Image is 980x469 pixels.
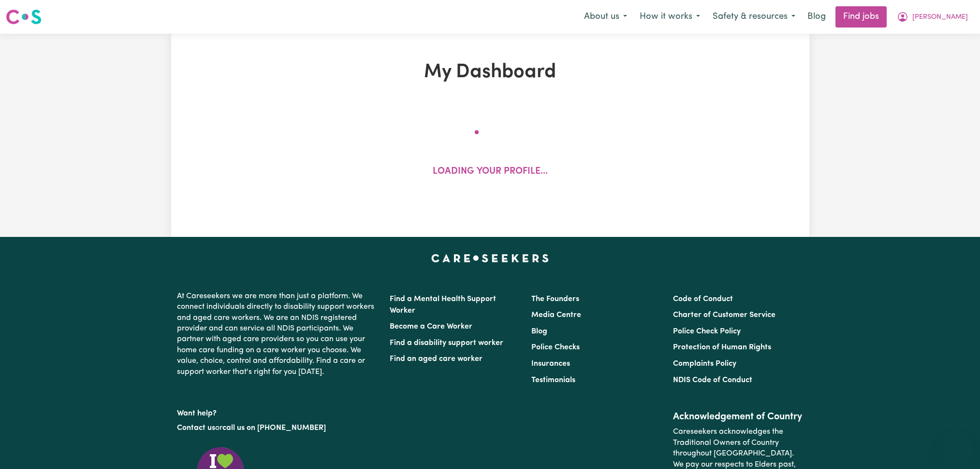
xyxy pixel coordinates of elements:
p: or [177,419,378,437]
a: Testimonials [531,376,575,384]
a: Find jobs [835,6,887,28]
a: Become a Care Worker [390,323,472,331]
button: About us [578,7,633,27]
a: Find a disability support worker [390,339,503,347]
a: Police Check Policy [673,328,741,335]
a: Complaints Policy [673,360,736,368]
img: Careseekers logo [6,8,42,26]
p: Want help? [177,404,378,419]
button: My Account [891,7,974,27]
p: At Careseekers we are more than just a platform. We connect individuals directly to disability su... [177,287,378,381]
h2: Acknowledgement of Country [673,411,803,423]
button: Safety & resources [706,7,802,27]
h1: My Dashboard [283,61,697,84]
button: How it works [633,7,706,27]
a: Careseekers logo [6,6,42,28]
p: Loading your profile... [433,165,548,179]
a: Blog [802,6,832,28]
a: Charter of Customer Service [673,311,775,319]
a: call us on [PHONE_NUMBER] [222,424,326,432]
a: Code of Conduct [673,295,733,303]
a: The Founders [531,295,579,303]
a: NDIS Code of Conduct [673,376,752,384]
a: Blog [531,328,547,335]
iframe: Button to launch messaging window [941,430,972,461]
a: Protection of Human Rights [673,344,771,351]
a: Police Checks [531,344,580,351]
a: Find a Mental Health Support Worker [390,295,496,315]
a: Insurances [531,360,570,368]
a: Find an aged care worker [390,355,483,363]
a: Careseekers home page [431,254,549,262]
a: Contact us [177,424,215,432]
span: [PERSON_NAME] [912,12,968,23]
a: Media Centre [531,311,581,319]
